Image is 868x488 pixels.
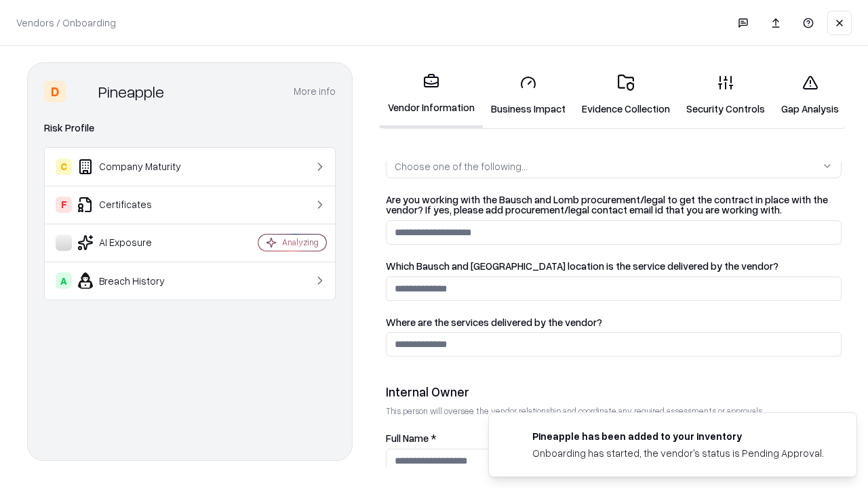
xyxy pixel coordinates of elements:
[395,159,528,174] div: Choose one of the following...
[56,159,72,175] div: C
[773,64,847,127] a: Gap Analysis
[386,261,842,271] label: Which Bausch and [GEOGRAPHIC_DATA] location is the service delivered by the vendor?
[386,154,842,178] button: Choose one of the following...
[56,197,72,213] div: F
[294,79,336,104] button: More info
[98,81,164,102] div: Pineapple
[56,272,218,289] div: Breach History
[44,120,336,136] div: Risk Profile
[678,64,773,127] a: Security Controls
[44,81,66,102] div: D
[380,62,483,128] a: Vendor Information
[282,237,319,248] div: Analyzing
[386,384,842,400] div: Internal Owner
[532,446,824,460] div: Onboarding has started, the vendor's status is Pending Approval.
[56,235,218,251] div: AI Exposure
[386,433,842,443] label: Full Name *
[532,429,824,443] div: Pineapple has been added to your inventory
[16,16,116,30] p: Vendors / Onboarding
[505,429,521,445] img: pineappleenergy.com
[386,405,842,417] p: This person will oversee the vendor relationship and coordinate any required assessments or appro...
[483,64,574,127] a: Business Impact
[386,317,842,327] label: Where are the services delivered by the vendor?
[56,197,218,213] div: Certificates
[386,195,842,215] label: Are you working with the Bausch and Lomb procurement/legal to get the contract in place with the ...
[56,159,218,175] div: Company Maturity
[71,81,93,102] img: Pineapple
[574,64,678,127] a: Evidence Collection
[56,272,72,289] div: A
